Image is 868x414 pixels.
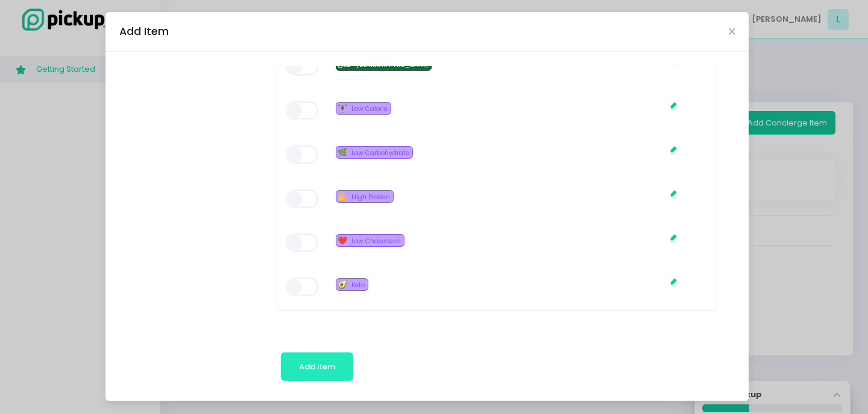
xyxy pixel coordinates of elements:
span: ❤️ [338,235,347,246]
span: Keto [351,281,365,290]
span: Low Carbohydrate [351,148,409,158]
div: Add Item [119,24,169,39]
span: Add item [299,361,335,372]
span: 🏋️‍♀️ [338,103,347,114]
span: [DEMOGRAPHIC_DATA] [357,60,428,69]
span: 🌿 [338,147,347,158]
button: Add item [281,352,354,381]
span: Low Cholesterol [351,237,401,246]
span: 🥑 [338,279,347,290]
span: 💪 [338,191,347,202]
button: Close [729,28,735,34]
span: High Protein [351,193,390,202]
span: Low Calorie [351,104,388,113]
span: حلال [338,59,353,70]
